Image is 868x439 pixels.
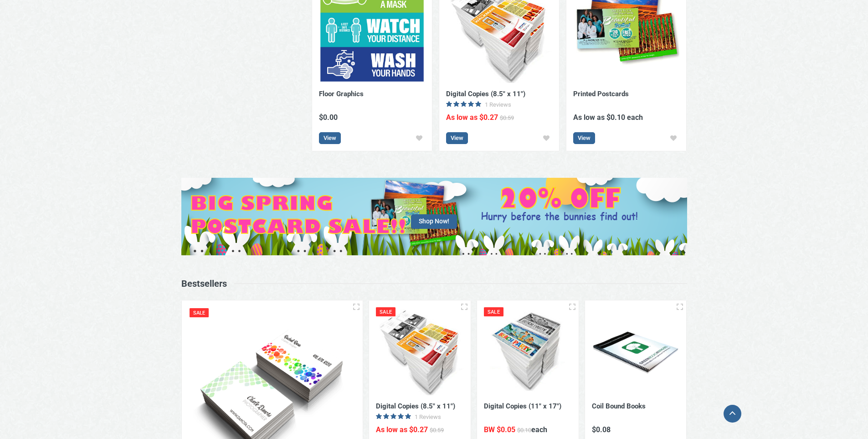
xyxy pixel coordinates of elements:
a: View [446,132,468,144]
img: Digital Copies (11" x 17") [484,307,572,395]
a: Printed Postcards [573,90,629,98]
a: View [319,132,341,144]
span: Shop Now! [411,214,457,229]
div: As low as $0.10 each [573,114,679,121]
div: Sale [190,308,209,317]
div: Sale [484,307,503,316]
span: $0.59 [430,427,444,434]
span: BW $0.05 [484,425,515,434]
div: Sale [376,307,395,316]
div: each [484,426,572,434]
span: As low as $0.27 [446,113,498,122]
span: $0.10 [517,427,531,434]
span: As low as $0.27 [376,425,428,434]
div: 1 Reviews [415,413,441,420]
a: View [573,132,595,144]
div: $0.00 [319,114,425,121]
img: Coil Bound Books [592,307,680,395]
a: Digital Copies (8.5" x 11") [376,402,455,410]
a: Coil Bound Books [592,402,646,410]
div: 1 Reviews [485,101,511,108]
span: $0.59 [500,114,514,121]
a: Floor Graphics [319,90,364,98]
h3: Bestsellers [181,278,227,289]
img: Digital Copies (8.5" x 11") [376,307,464,395]
div: $0.08 [592,426,680,434]
a: Digital Copies (8.5" x 11") [446,90,525,98]
a: Digital Copies (11" x 17") [484,402,561,410]
a: Shop Now! [181,178,687,255]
